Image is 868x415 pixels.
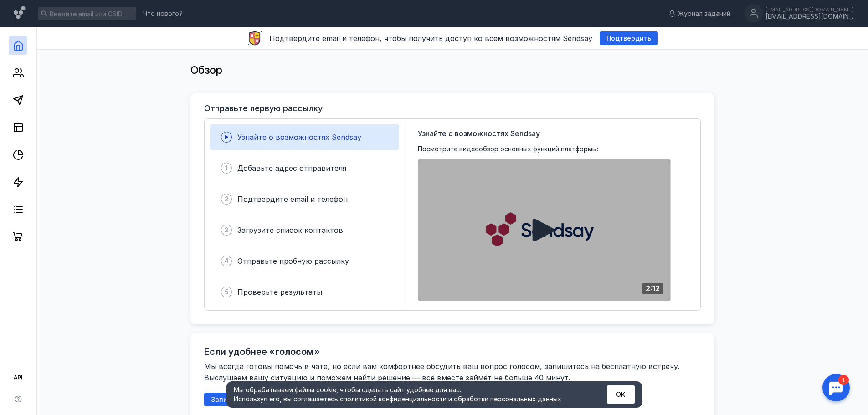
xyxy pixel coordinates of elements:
div: [EMAIL_ADDRESS][DOMAIN_NAME] [765,7,857,12]
span: 3 [224,225,229,235]
button: Подтвердить [600,31,658,45]
div: [EMAIL_ADDRESS][DOMAIN_NAME] [765,13,857,20]
span: 2 [225,195,229,204]
span: 5 [225,287,229,297]
span: Узнайте о возможностях Sendsay [418,128,540,139]
a: Записаться на онлайн-встречу [204,395,323,403]
button: ОК [607,385,635,404]
span: Добавьте адрес отправителя [237,164,346,173]
a: Что нового? [139,10,187,17]
span: Подтвердить [606,35,651,42]
h3: Отправьте первую рассылку [204,104,323,113]
span: Загрузите список контактов [237,225,343,235]
span: Отправьте пробную рассылку [237,256,349,266]
span: Мы всегда готовы помочь в чате, но если вам комфортнее обсудить ваш вопрос голосом, запишитесь на... [204,362,682,382]
span: Записаться на онлайн-встречу [211,396,316,404]
span: Подтвердите email и телефон [237,195,348,204]
h2: Если удобнее «голосом» [204,346,320,357]
a: Журнал заданий [664,9,735,18]
span: 1 [225,164,228,173]
span: Посмотрите видеообзор основных функций платформы: [418,144,598,154]
div: 1 [21,5,31,15]
span: Обзор [190,63,222,77]
button: Записаться на онлайн-встречу [204,393,323,406]
span: Журнал заданий [678,9,730,18]
span: Подтвердите email и телефон, чтобы получить доступ ко всем возможностям Sendsay [269,34,592,43]
span: 4 [224,256,229,266]
a: политикой конфиденциальности и обработки персональных данных [344,395,561,403]
div: 2:12 [642,283,663,294]
span: Что нового? [143,10,183,17]
input: Введите email или CSID [38,7,136,20]
span: Проверьте результаты [237,287,322,297]
div: Мы обрабатываем файлы cookie, чтобы сделать сайт удобнее для вас. Используя его, вы соглашаетесь c [234,385,585,404]
span: Узнайте о возможностях Sendsay [237,133,361,142]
